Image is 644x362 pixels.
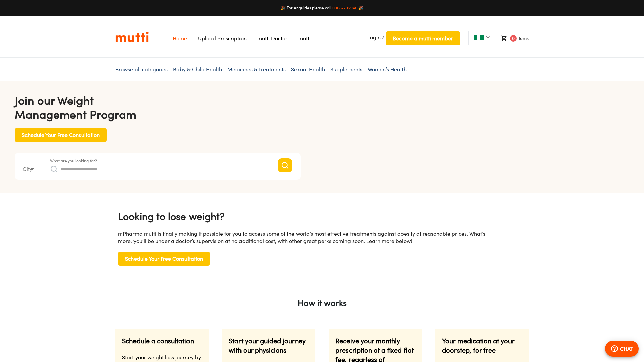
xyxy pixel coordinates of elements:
[15,128,107,142] button: Schedule Your Free Consultation
[227,66,286,73] a: Medicines & Treatments
[605,341,639,357] button: CHAT
[368,66,407,73] a: Women’s Health
[118,230,500,245] div: mPharma mutti is finally making it possible for you to access some of the world’s most effective ...
[50,159,97,163] label: What are you looking for?
[125,254,203,263] span: Schedule Your Free Consultation
[620,345,633,353] p: CHAT
[330,66,362,73] a: Supplements
[291,66,325,73] a: Sexual Health
[510,35,517,42] span: 0
[198,35,247,42] a: Navigates to Prescription Upload Page
[486,35,490,39] img: Dropdown
[115,296,529,309] p: How it works
[115,31,149,43] a: Link on the logo navigates to HomePage
[22,130,100,140] span: Schedule Your Free Consultation
[122,336,202,346] p: Schedule a consultation
[118,209,500,223] h4: Looking to lose weight?
[118,255,210,261] a: Schedule Your Free Consultation
[474,34,484,41] img: Nigeria
[173,35,187,42] a: Navigates to Home Page
[362,28,460,48] li: /
[495,32,529,44] li: Items
[118,252,210,266] button: Schedule Your Free Consultation
[278,158,292,172] button: Search
[229,336,309,355] p: Start your guided journey with our physicians
[442,336,522,355] p: Your medication at your doorstep, for free
[15,131,107,137] a: Schedule Your Free Consultation
[173,66,222,73] a: Baby & Child Health
[257,35,287,42] a: Navigates to mutti doctor website
[386,31,460,45] button: Become a mutti member
[15,93,301,121] h4: Join our Weight Management Program
[115,31,149,43] img: Logo
[115,66,168,73] span: Browse all categories
[332,5,357,10] a: 09087792946
[367,34,381,41] span: Login
[393,34,453,43] span: Become a mutti member
[298,35,313,42] a: Navigates to mutti+ page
